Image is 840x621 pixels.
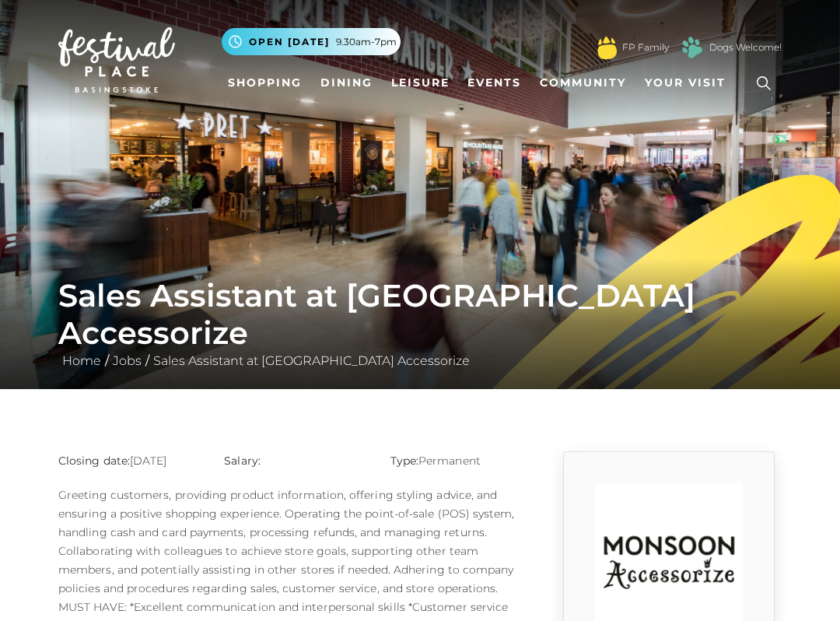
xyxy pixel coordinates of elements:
span: Your Visit [645,75,726,91]
span: Open [DATE] [249,35,330,49]
strong: Closing date: [58,454,130,468]
p: Permanent [390,451,533,470]
button: Open [DATE] 9.30am-7pm [222,28,401,55]
a: Jobs [109,353,145,368]
strong: Salary: [224,454,261,468]
p: [DATE] [58,451,201,470]
h1: Sales Assistant at [GEOGRAPHIC_DATA] Accessorize [58,277,782,352]
a: Shopping [222,68,308,97]
a: Your Visit [639,68,740,97]
a: Sales Assistant at [GEOGRAPHIC_DATA] Accessorize [149,353,474,368]
img: Festival Place Logo [58,27,175,93]
a: Community [534,68,632,97]
strong: Type: [390,454,418,468]
a: Events [461,68,527,97]
a: FP Family [622,40,669,54]
a: Home [58,353,105,368]
a: Leisure [385,68,456,97]
a: Dogs Welcome! [709,40,782,54]
a: Dining [314,68,379,97]
div: / / [47,277,793,370]
span: 9.30am-7pm [336,35,397,49]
